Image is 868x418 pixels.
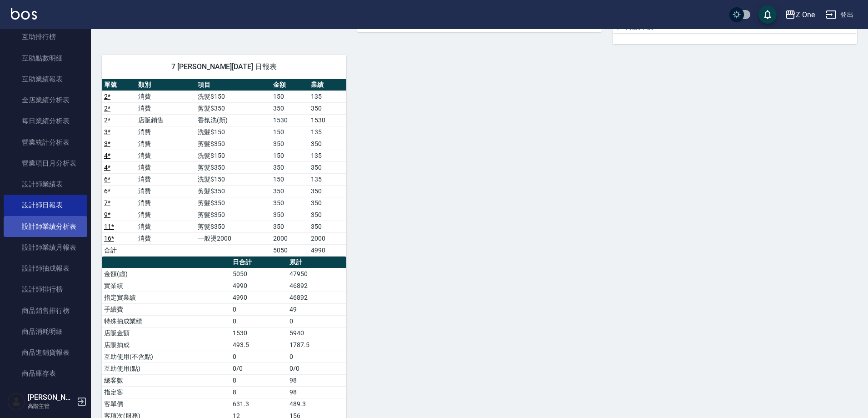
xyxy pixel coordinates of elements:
td: 特殊抽成業績 [102,315,230,327]
td: 350 [271,209,309,221]
td: 98 [287,386,346,398]
a: 設計師業績分析表 [4,216,87,237]
a: 互助點數明細 [4,48,87,69]
td: 0/0 [230,363,287,374]
td: 剪髮$350 [195,102,271,114]
td: 剪髮$350 [195,161,271,173]
td: 洗髮$150 [195,173,271,185]
th: 累計 [287,257,346,268]
td: 150 [271,173,309,185]
td: 350 [271,221,309,232]
th: 項目 [195,79,271,91]
table: a dense table [102,79,346,257]
a: 商品消耗明細 [4,321,87,342]
td: 消費 [136,173,195,185]
td: 4990 [309,244,346,256]
td: 消費 [136,232,195,244]
a: 商品庫存表 [4,363,87,384]
td: 135 [309,91,346,102]
img: Logo [11,8,37,20]
td: 2000 [271,232,309,244]
td: 實業績 [102,280,230,292]
a: 營業統計分析表 [4,132,87,153]
button: save [758,5,777,24]
td: 0 [287,315,346,327]
td: 消費 [136,161,195,173]
h5: [PERSON_NAME] [28,393,74,402]
div: Z One [796,9,815,20]
td: 8 [230,374,287,386]
td: 洗髮$150 [195,91,271,102]
td: 46892 [287,292,346,303]
td: 1787.5 [287,339,346,351]
a: 設計師日報表 [4,195,87,216]
td: 消費 [136,150,195,161]
th: 金額 [271,79,309,91]
td: 金額(虛) [102,268,230,280]
td: 350 [309,221,346,232]
td: 消費 [136,126,195,138]
td: 350 [309,197,346,209]
td: 493.5 [230,339,287,351]
a: 全店業績分析表 [4,90,87,111]
td: 1530 [230,327,287,339]
td: 剪髮$350 [195,209,271,221]
td: 剪髮$350 [195,138,271,150]
td: 47950 [287,268,346,280]
td: 剪髮$350 [195,221,271,232]
span: 7 [PERSON_NAME][DATE] 日報表 [113,62,335,71]
td: 指定實業績 [102,292,230,303]
td: 350 [271,161,309,173]
td: 135 [309,173,346,185]
td: 150 [271,91,309,102]
td: 98 [287,374,346,386]
td: 互助使用(點) [102,363,230,374]
img: Person [7,393,25,411]
td: 剪髮$350 [195,197,271,209]
td: 店販銷售 [136,114,195,126]
td: 135 [309,126,346,138]
td: 0/0 [287,363,346,374]
td: 合計 [102,244,136,256]
td: 1530 [271,114,309,126]
button: 登出 [822,6,857,23]
td: 350 [271,102,309,114]
td: 4990 [230,280,287,292]
td: 互助使用(不含點) [102,351,230,363]
td: 350 [309,209,346,221]
td: 631.3 [230,398,287,410]
a: 每日業績分析表 [4,111,87,131]
td: 消費 [136,91,195,102]
td: 5050 [230,268,287,280]
td: 350 [271,197,309,209]
td: 消費 [136,209,195,221]
td: 總客數 [102,374,230,386]
td: 洗髮$150 [195,150,271,161]
td: 消費 [136,185,195,197]
td: 0 [230,351,287,363]
a: 設計師排行榜 [4,279,87,300]
td: 135 [309,150,346,161]
td: 消費 [136,138,195,150]
td: 5940 [287,327,346,339]
a: 設計師業績表 [4,174,87,195]
th: 單號 [102,79,136,91]
td: 150 [271,126,309,138]
td: 350 [309,161,346,173]
td: 0 [287,351,346,363]
td: 手續費 [102,303,230,315]
a: 營業項目月分析表 [4,153,87,174]
td: 客單價 [102,398,230,410]
td: 4990 [230,292,287,303]
p: 高階主管 [28,402,74,410]
td: 350 [271,185,309,197]
td: 剪髮$350 [195,185,271,197]
td: 489.3 [287,398,346,410]
td: 350 [309,102,346,114]
td: 香氛洗(新) [195,114,271,126]
td: 46892 [287,280,346,292]
th: 業績 [309,79,346,91]
td: 消費 [136,197,195,209]
a: 商品庫存盤點表 [4,384,87,405]
td: 49 [287,303,346,315]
